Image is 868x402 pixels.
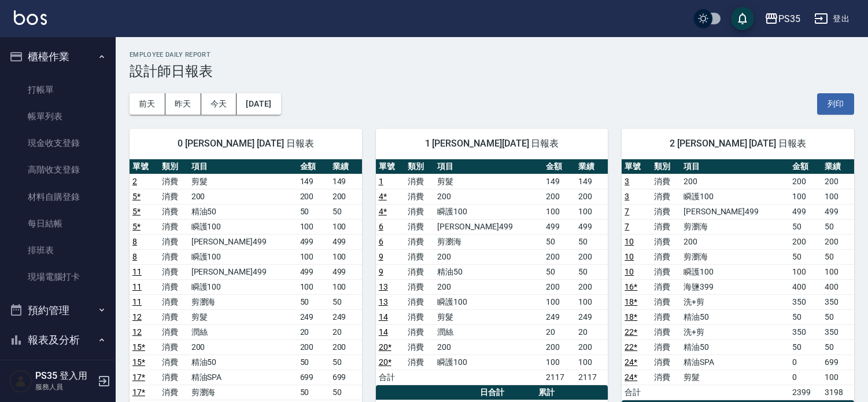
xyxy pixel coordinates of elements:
td: 50 [330,355,362,370]
td: 剪髮 [681,370,789,385]
a: 14 [379,327,388,337]
td: 瞬護100 [434,355,543,370]
td: 200 [189,339,297,355]
td: 消費 [405,234,434,249]
button: 登出 [810,8,854,30]
td: 消費 [159,355,189,370]
td: 100 [297,219,330,234]
th: 項目 [434,159,543,174]
a: 9 [379,267,383,276]
h5: PS35 登入用 [35,370,94,382]
td: 消費 [405,264,434,279]
th: 金額 [297,159,330,174]
td: 200 [681,174,789,189]
td: 699 [822,355,854,370]
td: 0 [789,355,822,370]
td: 200 [543,189,575,204]
td: 0 [789,370,822,385]
td: 499 [822,204,854,219]
td: 消費 [405,309,434,324]
table: a dense table [622,159,854,400]
td: 499 [297,264,330,279]
td: 精油50 [434,264,543,279]
td: 消費 [651,294,681,309]
td: 消費 [651,174,681,189]
td: 消費 [159,279,189,294]
td: 50 [822,339,854,355]
td: 100 [822,264,854,279]
td: 400 [789,279,822,294]
a: 報表目錄 [5,360,111,386]
td: 200 [434,249,543,264]
a: 11 [132,297,142,306]
td: 50 [789,219,822,234]
button: [DATE] [237,93,280,115]
th: 業績 [575,159,608,174]
td: 消費 [159,385,189,400]
td: 149 [297,174,330,189]
td: 消費 [159,219,189,234]
a: 7 [625,207,629,216]
td: 50 [330,385,362,400]
p: 服務人員 [35,382,94,392]
a: 打帳單 [5,76,111,103]
td: 200 [822,234,854,249]
td: 50 [822,219,854,234]
td: 50 [822,249,854,264]
a: 2 [132,177,137,186]
a: 帳單列表 [5,103,111,130]
td: 200 [575,339,608,355]
a: 10 [625,237,634,246]
button: 列印 [817,93,854,115]
td: 100 [543,355,575,370]
td: 100 [297,279,330,294]
a: 8 [132,237,137,246]
a: 每日結帳 [5,210,111,237]
td: 100 [297,249,330,264]
a: 13 [379,282,388,291]
td: 消費 [159,309,189,324]
td: 20 [575,324,608,339]
td: 潤絲 [434,324,543,339]
th: 業績 [330,159,362,174]
td: 499 [330,234,362,249]
th: 項目 [189,159,297,174]
button: 櫃檯作業 [5,42,111,72]
td: 50 [297,355,330,370]
a: 12 [132,327,142,337]
button: 報表及分析 [5,325,111,355]
td: 洗+剪 [681,324,789,339]
td: 499 [330,264,362,279]
td: 消費 [159,249,189,264]
button: PS35 [760,7,805,31]
td: 消費 [405,189,434,204]
a: 排班表 [5,237,111,264]
td: 消費 [405,339,434,355]
span: 0 [PERSON_NAME] [DATE] 日報表 [143,138,348,149]
th: 日合計 [477,385,535,400]
td: [PERSON_NAME]499 [189,234,297,249]
td: 50 [543,234,575,249]
td: 200 [543,249,575,264]
td: 瞬護100 [434,294,543,309]
span: 1 [PERSON_NAME][DATE] 日報表 [390,138,594,149]
td: 100 [543,294,575,309]
td: 消費 [159,339,189,355]
td: 200 [297,339,330,355]
td: 2117 [575,370,608,385]
a: 8 [132,252,137,261]
th: 單號 [130,159,159,174]
td: 剪髮 [434,309,543,324]
td: 50 [789,249,822,264]
td: 消費 [651,219,681,234]
th: 類別 [405,159,434,174]
a: 14 [379,312,388,321]
td: 消費 [651,264,681,279]
h3: 設計師日報表 [130,63,854,79]
td: 100 [789,264,822,279]
td: 499 [575,219,608,234]
td: 50 [575,264,608,279]
td: 剪瀏海 [189,385,297,400]
td: 消費 [651,249,681,264]
td: 200 [575,249,608,264]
